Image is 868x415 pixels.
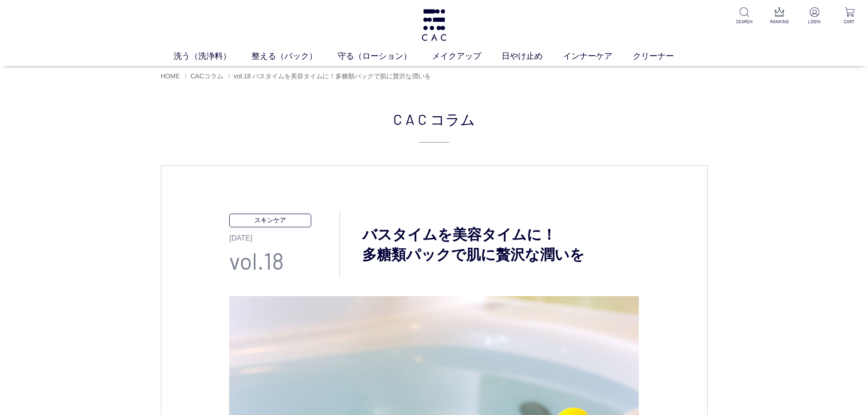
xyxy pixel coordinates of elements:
[803,7,826,25] a: LOGIN
[41,55,76,61] div: ドメイン概要
[229,244,339,278] p: vol.18
[184,72,226,81] li: 〉
[338,50,432,62] a: 守る（ローション）
[432,50,502,62] a: メイクアップ
[420,9,448,41] img: logo
[838,18,861,25] p: CART
[15,15,22,22] img: logo_orange.svg
[768,7,791,25] a: RANKING
[733,18,755,25] p: SEARCH
[502,50,563,62] a: 日やけ止め
[161,72,180,80] a: HOME
[96,54,103,61] img: tab_keywords_by_traffic_grey.svg
[229,227,339,244] p: [DATE]
[106,55,147,61] div: キーワード流入
[733,7,755,25] a: SEARCH
[227,72,433,81] li: 〉
[430,108,475,130] span: コラム
[768,18,791,25] p: RANKING
[24,24,105,32] div: ドメイン: [DOMAIN_NAME]
[563,50,633,62] a: インナーケア
[229,214,311,227] p: スキンケア
[803,18,826,25] p: LOGIN
[838,7,861,25] a: CART
[161,108,708,143] h2: CAC
[15,24,22,32] img: website_grey.svg
[190,72,223,80] a: CACコラム
[174,50,252,62] a: 洗う（洗浄料）
[633,50,694,62] a: クリーナー
[340,225,639,266] h3: バスタイムを美容タイムに！ 多糖類パックで肌に贅沢な潤いを
[31,54,38,61] img: tab_domain_overview_orange.svg
[26,15,45,22] div: v 4.0.25
[234,72,431,80] span: vol.18 バスタイムを美容タイムに！多糖類パックで肌に贅沢な潤いを
[252,50,338,62] a: 整える（パック）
